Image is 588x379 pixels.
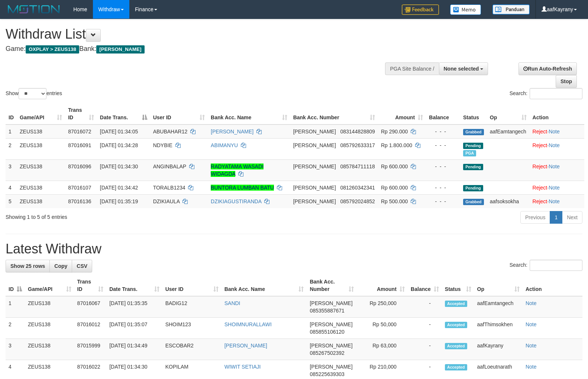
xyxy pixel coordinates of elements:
span: Copy 083144828809 to clipboard [340,129,375,135]
th: Status [460,103,487,124]
span: Rp 600.000 [381,185,408,191]
a: Previous [520,211,550,224]
td: aafEamtangech [487,124,530,139]
th: Date Trans.: activate to sort column ascending [106,275,162,296]
a: [PERSON_NAME] [224,343,267,349]
th: Op: activate to sort column ascending [474,275,523,296]
span: Accepted [445,322,467,328]
span: Accepted [445,364,467,370]
a: Note [549,129,560,135]
th: User ID: activate to sort column ascending [150,103,208,124]
a: BUNTORA LUMBAN BATU [211,185,274,191]
td: 2 [6,138,17,159]
td: ZEUS138 [17,159,65,181]
th: Action [523,275,582,296]
span: [PERSON_NAME] [310,321,352,327]
div: - - - [429,128,457,135]
label: Show entries [6,88,62,99]
th: User ID: activate to sort column ascending [162,275,222,296]
th: Amount: activate to sort column ascending [357,275,408,296]
a: 1 [550,211,562,224]
div: Showing 1 to 5 of 5 entries [6,210,239,221]
th: Status: activate to sort column ascending [442,275,474,296]
span: [PERSON_NAME] [293,198,336,204]
span: Show 25 rows [10,263,45,269]
span: Accepted [445,301,467,307]
a: Note [549,185,560,191]
th: Bank Acc. Name: activate to sort column ascending [208,103,290,124]
span: Copy 085792633317 to clipboard [340,142,375,148]
a: Note [549,163,560,169]
td: 87016012 [74,318,107,339]
span: Copy 085855106120 to clipboard [310,329,344,335]
div: - - - [429,198,457,205]
a: Stop [556,75,577,88]
span: Grabbed [463,199,484,205]
th: Game/API: activate to sort column ascending [25,275,74,296]
label: Search: [510,88,582,99]
td: 2 [6,318,25,339]
td: 3 [6,339,25,360]
span: Copy 081260342341 to clipboard [340,185,375,191]
td: [DATE] 01:34:49 [106,339,162,360]
span: [PERSON_NAME] [293,129,336,135]
th: Game/API: activate to sort column ascending [17,103,65,124]
span: [DATE] 01:34:28 [100,142,138,148]
td: - [408,339,442,360]
th: Op: activate to sort column ascending [487,103,530,124]
th: ID: activate to sort column descending [6,275,25,296]
td: 5 [6,194,17,208]
h4: Game: Bank: [6,45,385,53]
td: 3 [6,159,17,181]
th: Balance [426,103,460,124]
img: Button%20Memo.svg [450,4,481,15]
a: RADYATAMA WASADI WIDAGDA [211,163,264,177]
th: Date Trans.: activate to sort column descending [97,103,150,124]
span: Pending [463,164,483,170]
td: 87016067 [74,296,107,318]
button: None selected [439,62,488,75]
span: 87016136 [68,198,91,204]
img: panduan.png [492,4,530,14]
span: Accepted [445,343,467,349]
span: [PERSON_NAME] [293,142,336,148]
th: Balance: activate to sort column ascending [408,275,442,296]
span: [PERSON_NAME] [96,45,144,54]
th: Trans ID: activate to sort column ascending [65,103,97,124]
div: - - - [429,184,457,191]
th: ID [6,103,17,124]
td: ZEUS138 [17,181,65,194]
td: · [530,124,584,139]
a: Note [549,142,560,148]
a: Reject [533,185,547,191]
td: · [530,159,584,181]
td: 1 [6,124,17,139]
span: ABUBAHAR12 [153,129,188,135]
a: Reject [533,129,547,135]
td: [DATE] 01:35:07 [106,318,162,339]
a: Show 25 rows [6,260,50,272]
span: Copy 085355887671 to clipboard [310,308,344,314]
span: Rp 600.000 [381,163,408,169]
a: Next [562,211,582,224]
a: [PERSON_NAME] [211,129,253,135]
span: OXPLAY > ZEUS138 [26,45,79,54]
td: ZEUS138 [25,318,74,339]
a: Run Auto-Refresh [518,62,577,75]
span: DZIKIAULA [153,198,180,204]
a: Note [526,300,537,306]
span: Rp 500.000 [381,198,408,204]
span: Pending [463,143,483,149]
th: Amount: activate to sort column ascending [378,103,426,124]
a: DZIKIAGUSTIRANDA [211,198,261,204]
td: Rp 63,000 [357,339,408,360]
td: aafKayrany [474,339,523,360]
a: Note [526,364,537,370]
span: [DATE] 01:34:30 [100,163,138,169]
th: Bank Acc. Number: activate to sort column ascending [290,103,378,124]
td: aafEamtangech [474,296,523,318]
img: Feedback.jpg [402,4,439,15]
span: CSV [77,263,87,269]
span: Rp 1.800.000 [381,142,412,148]
select: Showentries [19,88,46,99]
